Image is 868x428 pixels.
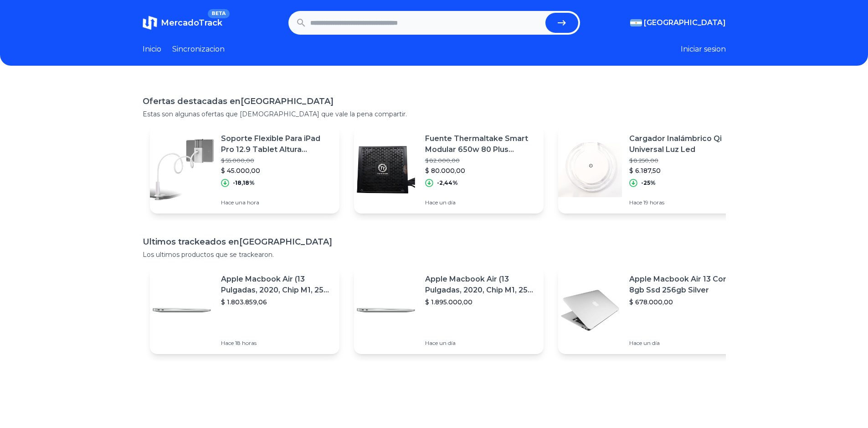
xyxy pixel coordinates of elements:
button: Iniciar sesion [681,44,726,55]
p: Soporte Flexible Para iPad Pro 12.9 Tablet Altura Ajustable [221,133,332,155]
p: Hace 19 horas [629,199,740,206]
p: Hace una hora [221,199,332,206]
a: Featured imageCargador Inalámbrico Qi Universal Luz Led$ 8.250,00$ 6.187,50-25%Hace 19 horas [558,126,748,214]
a: MercadoTrackBETA [143,16,222,30]
img: MercadoTrack [143,16,157,30]
a: Featured imageFuente Thermaltake Smart Modular 650w 80 Plus Bronze$ 82.000,00$ 80.000,00-2,44%Hac... [354,126,544,214]
p: Cargador Inalámbrico Qi Universal Luz Led [629,133,740,155]
span: [GEOGRAPHIC_DATA] [644,17,726,28]
img: Featured image [354,278,418,342]
p: Los ultimos productos que se trackearon. [143,250,726,259]
button: [GEOGRAPHIC_DATA] [630,17,726,28]
a: Inicio [143,44,161,55]
p: $ 80.000,00 [425,166,536,175]
p: $ 6.187,50 [629,166,740,175]
img: Featured image [558,278,622,342]
p: Hace un día [425,339,536,347]
span: MercadoTrack [161,18,222,28]
img: Featured image [150,278,214,342]
p: $ 678.000,00 [629,298,740,307]
a: Featured imageApple Macbook Air (13 Pulgadas, 2020, Chip M1, 256 Gb De Ssd, 8 Gb De Ram) - Plata$... [354,266,544,354]
p: $ 82.000,00 [425,157,536,164]
p: $ 1.803.859,06 [221,298,332,307]
p: Apple Macbook Air 13 Core I5 8gb Ssd 256gb Silver [629,274,740,296]
img: Featured image [558,138,622,202]
p: Apple Macbook Air (13 Pulgadas, 2020, Chip M1, 256 Gb De Ssd, 8 Gb De Ram) - Plata [221,274,332,296]
span: BETA [208,9,229,18]
p: $ 45.000,00 [221,166,332,175]
p: $ 1.895.000,00 [425,298,536,307]
p: Apple Macbook Air (13 Pulgadas, 2020, Chip M1, 256 Gb De Ssd, 8 Gb De Ram) - Plata [425,274,536,296]
a: Featured imageSoporte Flexible Para iPad Pro 12.9 Tablet Altura Ajustable$ 55.000,00$ 45.000,00-1... [150,126,339,214]
img: Argentina [630,19,642,26]
p: -18,18% [233,179,255,187]
p: Fuente Thermaltake Smart Modular 650w 80 Plus Bronze [425,133,536,155]
p: -2,44% [437,179,458,187]
p: Hace un día [425,199,536,206]
a: Featured imageApple Macbook Air 13 Core I5 8gb Ssd 256gb Silver$ 678.000,00Hace un día [558,266,748,354]
h1: Ofertas destacadas en [GEOGRAPHIC_DATA] [143,95,726,108]
a: Featured imageApple Macbook Air (13 Pulgadas, 2020, Chip M1, 256 Gb De Ssd, 8 Gb De Ram) - Plata$... [150,266,339,354]
p: $ 55.000,00 [221,157,332,164]
p: Hace 18 horas [221,339,332,347]
img: Featured image [354,138,418,202]
p: Hace un día [629,339,740,347]
h1: Ultimos trackeados en [GEOGRAPHIC_DATA] [143,235,726,248]
a: Sincronizacion [172,44,225,55]
p: $ 8.250,00 [629,157,740,164]
p: Estas son algunas ofertas que [DEMOGRAPHIC_DATA] que vale la pena compartir. [143,110,726,119]
img: Featured image [150,138,214,202]
p: -25% [641,179,656,187]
